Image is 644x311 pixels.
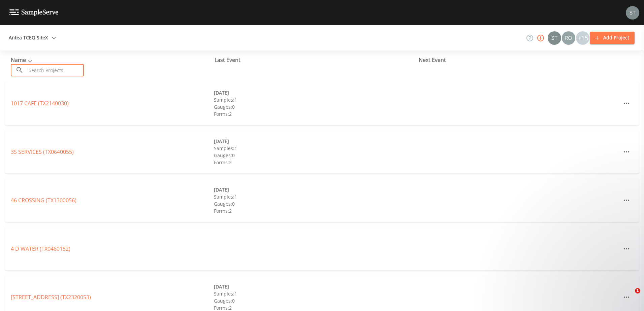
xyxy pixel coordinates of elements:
a: 3S SERVICES (TX0640055) [11,148,74,155]
div: Last Event [215,56,418,64]
div: Forms: 2 [214,159,417,166]
a: 1017 CAFE (TX2140030) [11,100,69,107]
a: 4 D WATER (TX0460152) [11,245,70,252]
input: Search Projects [26,64,84,76]
div: Gauges: 0 [214,152,417,159]
img: 7e5c62b91fde3b9fc00588adc1700c9a [562,31,575,45]
div: [DATE] [214,283,417,290]
div: [DATE] [214,186,417,193]
div: +15 [576,31,589,45]
div: [DATE] [214,138,417,145]
div: Rodolfo Ramirez [561,31,576,45]
button: Antea TCEQ SiteX [6,32,59,44]
iframe: Intercom live chat [621,288,637,304]
img: logo [9,9,59,16]
img: 8315ae1e0460c39f28dd315f8b59d613 [626,6,639,20]
a: [STREET_ADDRESS] (TX2320053) [11,293,91,301]
a: 46 CROSSING (TX1300056) [11,197,76,204]
div: Samples: 1 [214,145,417,152]
div: [DATE] [214,89,417,96]
img: c0670e89e469b6405363224a5fca805c [548,31,561,45]
button: Add Project [590,32,635,44]
div: Forms: 2 [214,110,417,117]
div: Next Event [419,56,622,64]
div: Stan Porter [547,31,561,45]
div: Gauges: 0 [214,103,417,110]
div: Gauges: 0 [214,200,417,207]
div: Samples: 1 [214,96,417,103]
div: Gauges: 0 [214,297,417,304]
span: 1 [635,288,640,293]
div: Forms: 2 [214,207,417,214]
span: Name [11,56,34,64]
div: Samples: 1 [214,193,417,200]
div: Samples: 1 [214,290,417,297]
